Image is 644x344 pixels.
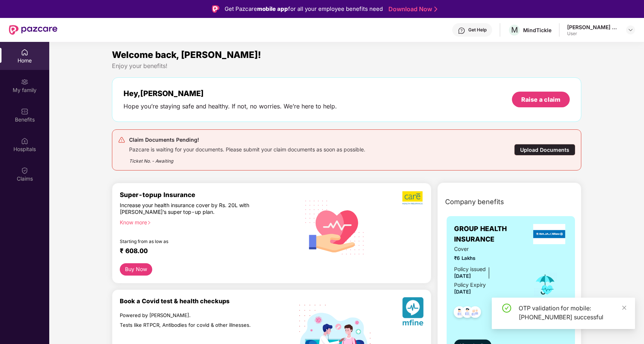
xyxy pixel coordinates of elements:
[147,221,151,225] span: right
[514,144,575,156] div: Upload Documents
[434,5,437,13] img: Stroke
[450,304,469,322] img: svg+xml;base64,PHN2ZyB4bWxucz0iaHR0cDovL3d3dy53My5vcmcvMjAwMC9zdmciIHdpZHRoPSI0OC45NDMiIGhlaWdodD...
[511,25,518,34] span: M
[445,197,504,207] span: Company benefits
[466,304,484,322] img: svg+xml;base64,PHN2ZyB4bWxucz0iaHR0cDovL3d3dy53My5vcmcvMjAwMC9zdmciIHdpZHRoPSI0OC45NDMiIGhlaWdodD...
[533,272,557,297] img: icon
[21,49,28,56] img: svg+xml;base64,PHN2ZyBpZD0iSG9tZSIgeG1sbnM9Imh0dHA6Ly93d3cudzMub3JnLzIwMDAvc3ZnIiB3aWR0aD0iMjAiIG...
[454,265,486,273] div: Policy issued
[120,297,297,305] div: Book a Covid test & health checkups
[622,305,627,310] span: close
[124,89,337,98] div: Hey, [PERSON_NAME]
[468,27,487,33] div: Get Help
[257,5,288,12] strong: mobile app
[129,135,365,144] div: Claim Documents Pending!
[388,5,435,13] a: Download Now
[9,25,57,35] img: New Pazcare Logo
[21,137,28,145] img: svg+xml;base64,PHN2ZyBpZD0iSG9zcGl0YWxzIiB4bWxucz0iaHR0cDovL3d3dy53My5vcmcvMjAwMC9zdmciIHdpZHRoPS...
[120,312,265,319] div: Powered by [PERSON_NAME].
[454,289,471,295] span: [DATE]
[519,304,626,322] div: OTP validation for mobile: [PHONE_NUMBER] successful
[454,224,531,245] span: GROUP HEALTH INSURANCE
[118,136,125,144] img: svg+xml;base64,PHN2ZyB4bWxucz0iaHR0cDovL3d3dy53My5vcmcvMjAwMC9zdmciIHdpZHRoPSIyNCIgaGVpZ2h0PSIyNC...
[112,49,261,60] span: Welcome back, [PERSON_NAME]!
[628,27,634,33] img: svg+xml;base64,PHN2ZyBpZD0iRHJvcGRvd24tMzJ4MzIiIHhtbG5zPSJodHRwOi8vd3d3LnczLm9yZy8yMDAwL3N2ZyIgd2...
[458,27,465,34] img: svg+xml;base64,PHN2ZyBpZD0iSGVscC0zMngzMiIgeG1sbnM9Imh0dHA6Ly93d3cudzMub3JnLzIwMDAvc3ZnIiB3aWR0aD...
[120,219,293,224] div: Know more
[212,5,219,13] img: Logo
[124,102,337,110] div: Hope you’re staying safe and healthy. If not, no worries. We’re here to help.
[21,108,28,115] img: svg+xml;base64,PHN2ZyBpZD0iQmVuZWZpdHMiIHhtbG5zPSJodHRwOi8vd3d3LnczLm9yZy8yMDAwL3N2ZyIgd2lkdGg9Ij...
[112,62,582,70] div: Enjoy your benefits!
[454,245,523,253] span: Cover
[567,24,619,31] div: [PERSON_NAME] Date
[458,304,476,322] img: svg+xml;base64,PHN2ZyB4bWxucz0iaHR0cDovL3d3dy53My5vcmcvMjAwMC9zdmciIHdpZHRoPSI0OC45NDMiIGhlaWdodD...
[129,144,365,153] div: Pazcare is waiting for your documents. Please submit your claim documents as soon as possible.
[120,263,152,276] button: Buy Now
[120,202,265,216] div: Increase your health insurance cover by Rs. 20L with [PERSON_NAME]’s super top-up plan.
[129,153,365,165] div: Ticket No. - Awaiting
[521,95,560,104] div: Raise a claim
[523,27,551,34] div: MindTickle
[567,31,619,37] div: User
[120,247,290,256] div: ₹ 608.00
[402,191,423,205] img: b5dec4f62d2307b9de63beb79f102df3.png
[402,297,423,328] img: svg+xml;base64,PHN2ZyB4bWxucz0iaHR0cDovL3d3dy53My5vcmcvMjAwMC9zdmciIHhtbG5zOnhsaW5rPSJodHRwOi8vd3...
[454,254,523,262] span: ₹6 Lakhs
[120,191,297,199] div: Super-topup Insurance
[225,4,383,13] div: Get Pazcare for all your employee benefits need
[454,273,471,279] span: [DATE]
[120,322,265,329] div: Tests like RTPCR, Antibodies for covid & other illnesses.
[21,167,28,174] img: svg+xml;base64,PHN2ZyBpZD0iQ2xhaW0iIHhtbG5zPSJodHRwOi8vd3d3LnczLm9yZy8yMDAwL3N2ZyIgd2lkdGg9IjIwIi...
[454,281,486,289] div: Policy Expiry
[502,304,511,313] span: check-circle
[533,224,565,244] img: insurerLogo
[299,191,371,263] img: svg+xml;base64,PHN2ZyB4bWxucz0iaHR0cDovL3d3dy53My5vcmcvMjAwMC9zdmciIHhtbG5zOnhsaW5rPSJodHRwOi8vd3...
[21,78,28,86] img: svg+xml;base64,PHN2ZyB3aWR0aD0iMjAiIGhlaWdodD0iMjAiIHZpZXdCb3g9IjAgMCAyMCAyMCIgZmlsbD0ibm9uZSIgeG...
[120,239,265,244] div: Starting from as low as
